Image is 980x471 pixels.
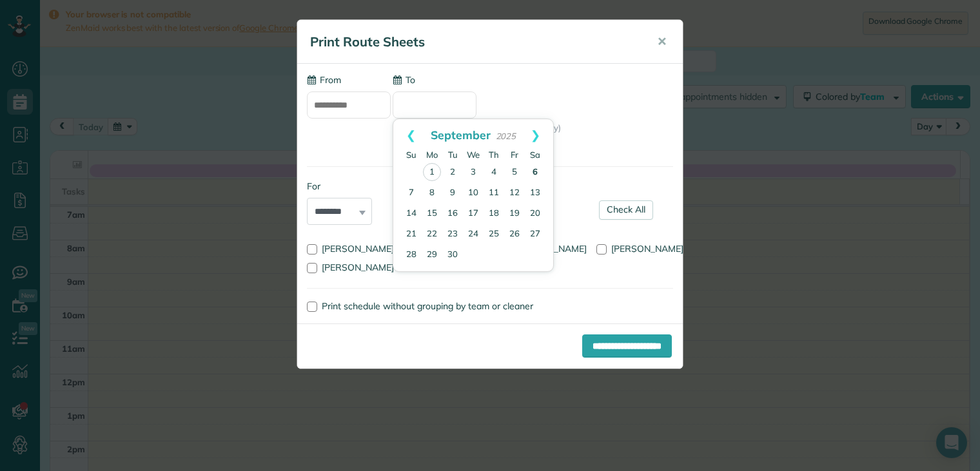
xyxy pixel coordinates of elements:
a: 25 [484,224,504,245]
a: 19 [504,204,525,224]
label: From [307,73,341,86]
span: [PERSON_NAME] [322,262,394,273]
a: Check All [599,200,653,220]
a: 10 [463,183,484,204]
a: 28 [401,245,422,265]
label: For [307,180,372,193]
a: 2 [442,162,463,183]
a: 18 [484,204,504,224]
a: 13 [525,183,545,204]
a: 3 [463,162,484,183]
span: [PERSON_NAME] [322,243,394,255]
a: 9 [442,183,463,204]
a: 6 [525,162,545,183]
a: 26 [504,224,525,245]
a: 23 [442,224,463,245]
span: Tuesday [448,149,458,160]
a: 16 [442,204,463,224]
a: 29 [422,245,442,265]
a: 20 [525,204,545,224]
a: 8 [422,183,442,204]
h5: Print Route Sheets [310,33,639,51]
span: Wednesday [467,149,480,160]
span: Thursday [489,149,499,160]
a: 11 [484,183,504,204]
span: Monday [426,149,438,160]
span: Print schedule without grouping by team or cleaner [322,300,533,312]
a: 7 [401,183,422,204]
span: Saturday [530,149,540,160]
a: 21 [401,224,422,245]
a: 27 [525,224,545,245]
a: 12 [504,183,525,204]
a: 15 [422,204,442,224]
a: 5 [504,162,525,183]
a: 1 [423,163,441,181]
label: To [393,73,415,86]
a: 30 [442,245,463,265]
span: 2025 [496,131,516,141]
span: [PERSON_NAME] [611,243,683,255]
a: Prev [393,119,429,151]
span: ✕ [657,34,667,49]
a: 14 [401,204,422,224]
a: 4 [484,162,504,183]
a: Next [518,119,553,151]
span: September [431,128,491,142]
span: Friday [511,149,518,160]
a: 17 [463,204,484,224]
a: 24 [463,224,484,245]
a: 22 [422,224,442,245]
span: Sunday [406,149,416,160]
